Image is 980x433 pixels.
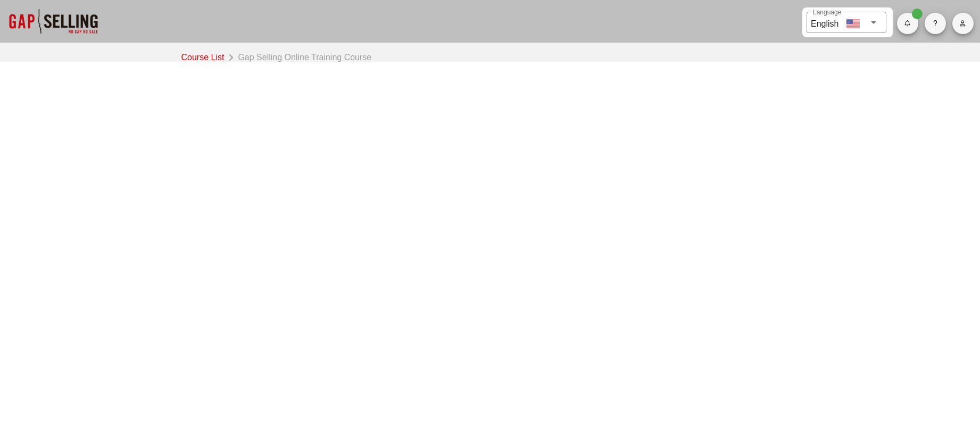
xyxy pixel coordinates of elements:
span: Badge [912,9,923,19]
a: Course List [181,49,229,64]
div: Gap Selling Online Training Course [234,49,371,64]
div: LanguageEnglish [807,12,886,33]
label: Language [813,9,841,17]
div: English [811,15,838,30]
